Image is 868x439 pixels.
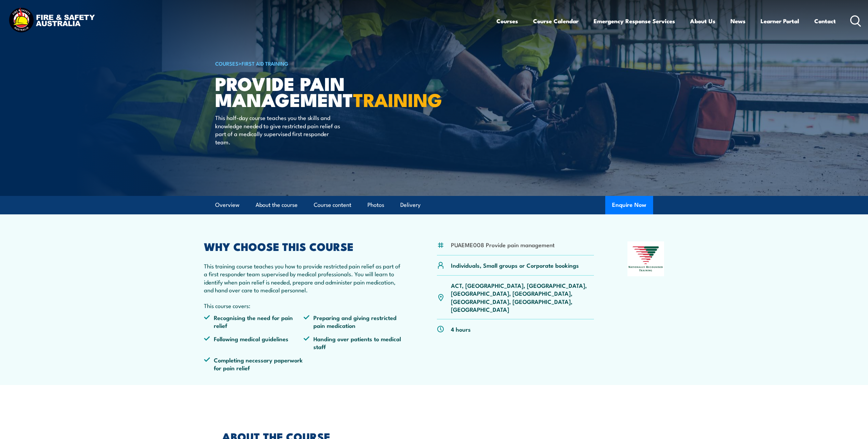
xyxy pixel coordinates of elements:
a: First Aid Training [242,59,288,67]
h1: Provide Pain Management [215,75,384,107]
a: Courses [496,12,518,30]
a: About Us [690,12,715,30]
h6: > [215,59,384,67]
p: ACT, [GEOGRAPHIC_DATA], [GEOGRAPHIC_DATA], [GEOGRAPHIC_DATA], [GEOGRAPHIC_DATA], [GEOGRAPHIC_DATA... [451,281,594,314]
p: Individuals, Small groups or Corporate bookings [451,261,579,269]
a: Delivery [400,196,420,214]
a: COURSES [215,59,238,67]
strong: TRAINING [353,85,442,113]
li: PUAEME008 Provide pain management [451,241,555,249]
a: Overview [215,196,239,214]
p: This course covers: [204,302,404,309]
a: Learner Portal [761,12,799,30]
h2: WHY CHOOSE THIS COURSE [204,241,404,251]
li: Completing necessary paperwork for pain relief [204,356,304,372]
a: About the course [256,196,298,214]
p: 4 hours [451,325,471,333]
a: Course content [314,196,351,214]
p: This training course teaches you how to provide restricted pain relief as part of a first respond... [204,262,404,294]
a: News [730,12,746,30]
li: Following medical guidelines [204,335,304,351]
li: Recognising the need for pain relief [204,314,304,330]
a: Contact [814,12,836,30]
li: Preparing and giving restricted pain medication [303,314,403,330]
img: Nationally Recognised Training logo. [627,241,664,276]
a: Photos [367,196,384,214]
button: Enquire Now [605,196,653,214]
li: Handing over patients to medical staff [303,335,403,351]
a: Emergency Response Services [594,12,675,30]
p: This half-day course teaches you the skills and knowledge needed to give restricted pain relief a... [215,114,340,146]
a: Course Calendar [533,12,579,30]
